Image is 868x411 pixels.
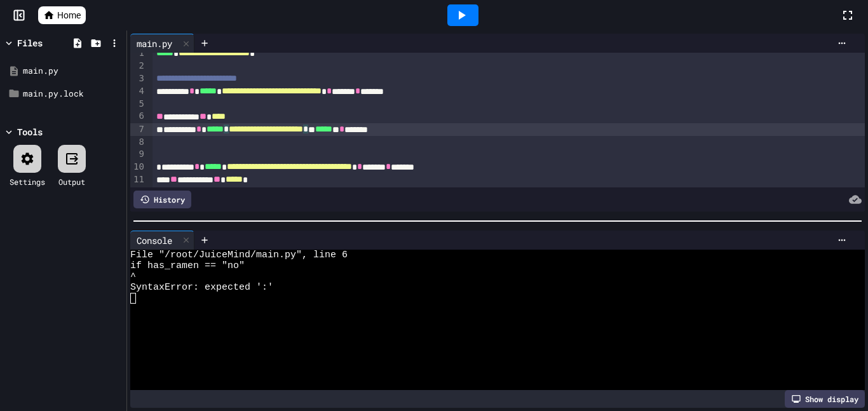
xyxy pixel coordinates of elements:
div: 10 [130,161,146,173]
span: if has_ramen == "no" [130,260,245,271]
a: Home [38,6,86,24]
div: Console [130,231,194,250]
div: Files [17,36,43,50]
div: 6 [130,110,146,123]
div: 2 [130,60,146,72]
div: History [133,191,191,208]
span: Home [57,9,81,22]
div: Console [130,234,179,247]
div: 3 [130,72,146,85]
div: main.py [23,65,122,77]
div: 11 [130,173,146,186]
div: Show display [785,390,865,408]
div: main.py [130,37,179,50]
div: 8 [130,136,146,149]
div: 4 [130,85,146,98]
span: ^ [130,271,136,282]
div: Settings [10,176,45,187]
div: 1 [130,47,146,60]
div: Tools [17,125,43,138]
span: SyntaxError: expected ':' [130,282,273,293]
div: main.py [130,34,194,53]
span: File "/root/JuiceMind/main.py", line 6 [130,250,348,260]
div: 7 [130,123,146,136]
div: main.py.lock [23,88,122,100]
div: 9 [130,148,146,161]
div: 5 [130,98,146,111]
div: Output [58,176,85,187]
